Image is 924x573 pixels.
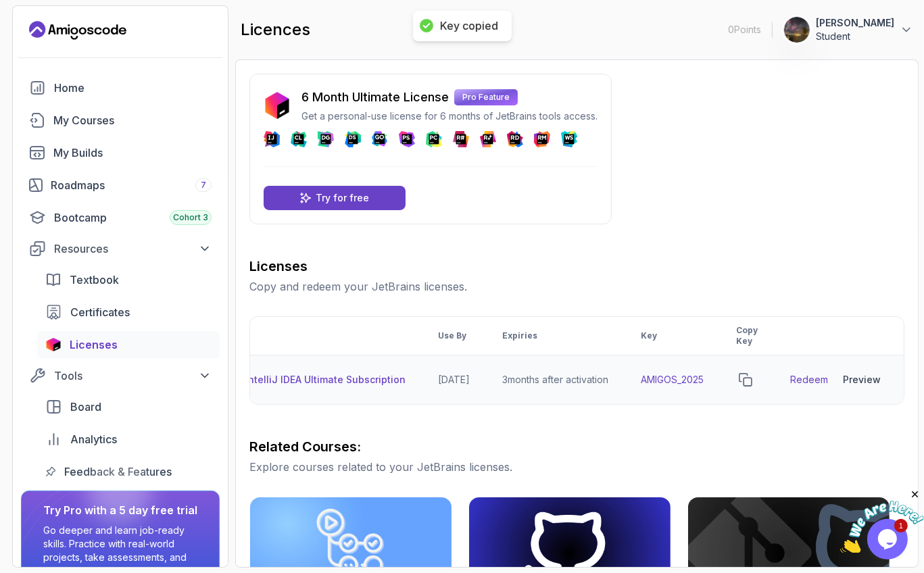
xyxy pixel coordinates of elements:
[51,177,212,193] div: Roadmaps
[21,139,220,166] a: builds
[241,19,310,41] h2: licences
[454,89,518,105] p: Pro Feature
[37,458,220,485] a: feedback
[29,20,126,41] a: Landing page
[53,112,212,128] div: My Courses
[21,172,220,199] a: roadmaps
[736,370,755,389] button: copy-button
[816,30,894,43] p: Student
[249,278,904,295] p: Copy and redeem your JetBrains licenses.
[21,74,220,101] a: home
[37,266,220,293] a: textbook
[816,16,894,30] p: [PERSON_NAME]
[249,257,904,276] h3: Licenses
[173,212,208,223] span: Cohort 3
[249,459,904,475] p: Explore courses related to your JetBrains licenses.
[37,331,220,358] a: licenses
[720,317,774,355] th: Copy Key
[37,426,220,453] a: analytics
[783,16,913,43] button: user profile image[PERSON_NAME]Student
[836,366,887,393] button: Preview
[54,80,212,96] div: Home
[728,23,761,36] p: 0 Points
[70,399,101,415] span: Board
[160,317,422,355] th: Product
[840,489,924,553] iframe: chat widget
[301,88,449,107] p: 6 Month Ultimate License
[790,373,828,387] a: Redeem
[264,186,406,210] a: Try for free
[201,180,206,191] span: 7
[37,299,220,326] a: certificates
[249,437,904,456] h3: Related Courses:
[440,19,498,33] div: Key copied
[843,373,881,387] div: Preview
[625,355,720,405] td: AMIGOS_2025
[54,209,212,226] div: Bootcamp
[54,368,212,384] div: Tools
[45,338,62,351] img: jetbrains icon
[422,355,486,405] td: [DATE]
[21,236,220,261] button: Resources
[21,204,220,231] a: bootcamp
[422,317,486,355] th: Use By
[264,92,291,119] img: jetbrains icon
[625,317,720,355] th: Key
[21,107,220,134] a: courses
[37,393,220,420] a: board
[486,317,625,355] th: Expiries
[64,464,172,480] span: Feedback & Features
[486,355,625,405] td: 3 months after activation
[301,109,598,123] p: Get a personal-use license for 6 months of JetBrains tools access.
[198,373,406,387] p: 3 Months IntelliJ IDEA Ultimate Subscription
[70,337,118,353] span: Licenses
[784,17,810,43] img: user profile image
[70,431,117,447] span: Analytics
[70,304,130,320] span: Certificates
[21,364,220,388] button: Tools
[53,145,212,161] div: My Builds
[316,191,370,205] p: Try for free
[54,241,212,257] div: Resources
[70,272,119,288] span: Textbook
